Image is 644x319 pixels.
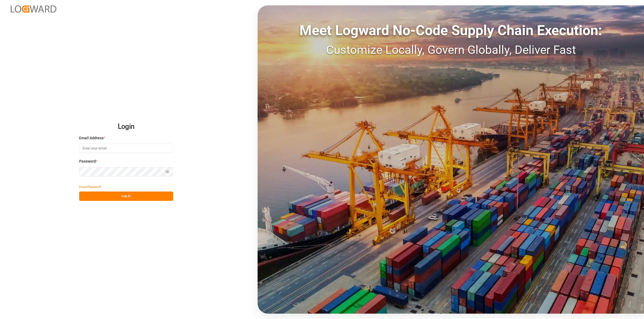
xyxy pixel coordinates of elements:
input: Enter your email [79,144,173,153]
h2: Login [79,118,173,135]
span: Email Address [79,135,104,141]
div: Customize Locally, Govern Globally, Deliver Fast [258,41,644,59]
img: Logward_new_orange.png [11,5,56,13]
span: Password [79,159,96,164]
div: Meet Logward No-Code Supply Chain Execution: [258,20,644,41]
button: Forgot Password? [79,182,101,192]
button: Log In [79,192,173,201]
